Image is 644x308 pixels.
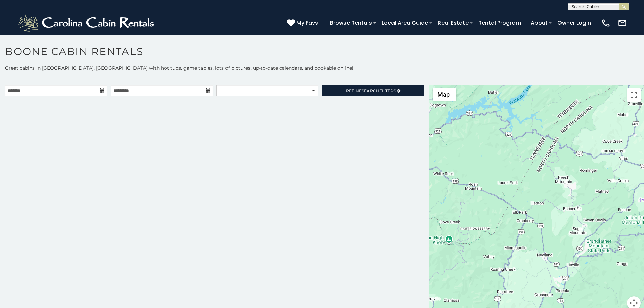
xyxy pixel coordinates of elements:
[378,17,431,29] a: Local Area Guide
[362,88,379,93] span: Search
[322,85,424,96] a: RefineSearchFilters
[433,88,456,101] button: Change map style
[287,19,320,27] a: My Favs
[627,88,641,102] button: Toggle fullscreen view
[17,13,157,33] img: White-1-2.png
[437,91,450,98] span: Map
[554,17,594,29] a: Owner Login
[346,88,396,93] span: Refine Filters
[618,18,627,28] img: mail-regular-white.png
[601,18,611,28] img: phone-regular-white.png
[475,17,524,29] a: Rental Program
[296,19,318,27] span: My Favs
[527,17,551,29] a: About
[327,17,375,29] a: Browse Rentals
[434,17,472,29] a: Real Estate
